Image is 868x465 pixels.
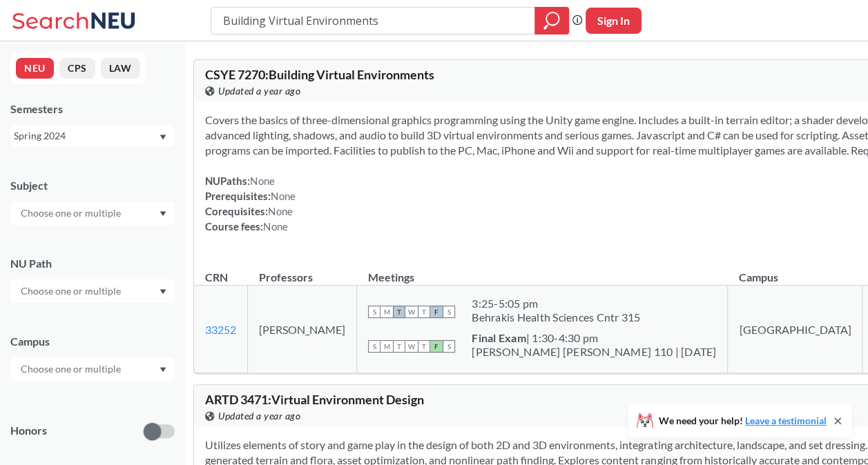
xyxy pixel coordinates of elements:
[380,306,393,318] span: M
[10,125,175,147] div: Spring 2024Dropdown arrow
[472,331,716,345] div: | 1:30-4:30 pm
[14,361,130,377] input: Choose one or multiple
[418,306,430,318] span: T
[534,7,569,34] div: magnifying glass
[250,175,275,187] span: None
[160,289,166,295] svg: Dropdown arrow
[160,367,166,373] svg: Dropdown arrow
[16,58,54,79] button: NEU
[405,306,418,318] span: W
[222,9,525,32] input: Class, professor, course number, "phrase"
[393,340,405,353] span: T
[357,256,728,286] th: Meetings
[205,67,434,82] span: CSYE 7270 : Building Virtual Environments
[10,279,175,303] div: Dropdown arrow
[543,11,560,30] svg: magnifying glass
[418,340,430,353] span: T
[205,323,236,336] a: 33252
[248,256,357,286] th: Professors
[160,211,166,217] svg: Dropdown arrow
[218,408,300,424] span: Updated a year ago
[430,306,443,318] span: F
[10,201,175,225] div: Dropdown arrow
[728,256,862,286] th: Campus
[430,340,443,353] span: F
[472,297,640,310] div: 3:25 - 5:05 pm
[10,357,175,381] div: Dropdown arrow
[472,331,526,344] b: Final Exam
[472,310,640,324] div: Behrakis Health Sciences Cntr 315
[443,306,455,318] span: S
[586,8,642,34] button: Sign In
[443,340,455,353] span: S
[248,286,357,373] td: [PERSON_NAME]
[218,83,300,99] span: Updated a year ago
[745,415,827,426] a: Leave a testimonial
[659,416,827,426] span: We need your help!
[160,135,166,140] svg: Dropdown arrow
[368,306,380,318] span: S
[10,334,175,349] div: Campus
[205,270,228,285] div: CRN
[271,190,296,202] span: None
[728,286,862,373] td: [GEOGRAPHIC_DATA]
[393,306,405,318] span: T
[205,173,296,234] div: NUPaths: Prerequisites: Corequisites: Course fees:
[405,340,418,353] span: W
[10,101,175,117] div: Semesters
[380,340,393,353] span: M
[10,178,175,193] div: Subject
[263,220,288,232] span: None
[14,283,130,299] input: Choose one or multiple
[268,205,293,217] span: None
[472,345,716,359] div: [PERSON_NAME] [PERSON_NAME] 110 | [DATE]
[10,256,175,271] div: NU Path
[10,423,47,439] p: Honors
[14,205,130,221] input: Choose one or multiple
[59,58,95,79] button: CPS
[368,340,380,353] span: S
[101,58,140,79] button: LAW
[14,128,158,144] div: Spring 2024
[205,392,424,407] span: ARTD 3471 : Virtual Environment Design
